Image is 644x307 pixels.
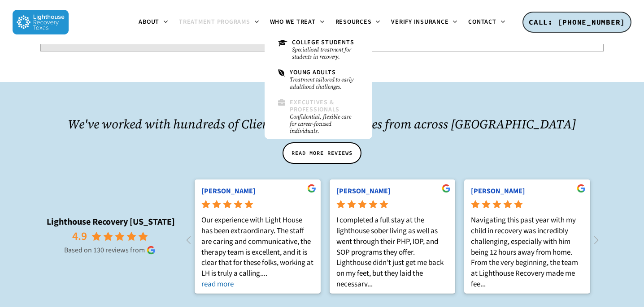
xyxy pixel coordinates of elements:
[274,65,363,95] a: Young AdultsTreatment tailored to early adulthood challenges.
[336,215,449,287] rp-review-text: I completed a full stay at the lighthouse sober living as well as went through their PHP, IOP, an...
[40,115,604,132] h2: We've worked with hundreds of Clients and their Families from across [GEOGRAPHIC_DATA]
[72,228,87,244] rp-rating: 4.9
[179,17,250,26] span: Treatment Programs
[471,186,583,196] rp-review-name: Shannon K.
[391,17,448,26] span: Verify Insurance
[290,76,358,90] small: Treatment tailored to early adulthood challenges.
[201,279,314,290] rp-readmore: read more
[265,19,330,26] a: Who We Treat
[201,186,314,196] rp-review-name: Russell Stover
[201,186,262,196] a: [PERSON_NAME]
[40,245,181,255] rp-based: Based on 130 reviews from
[201,215,314,287] rp-review-text: Our experience with Light House has been extraordinary. The staff are caring and communicative, t...
[330,19,386,26] a: Resources
[283,142,361,164] a: READ MORE REVIEWS
[13,10,69,34] img: Lighthouse Recovery Texas
[367,279,373,290] rp-s: ...
[335,17,372,26] span: Resources
[336,186,397,196] a: [PERSON_NAME]
[471,186,532,196] a: [PERSON_NAME]
[522,12,631,33] a: CALL: [PHONE_NUMBER]
[336,186,449,196] rp-review-name: Jude Hebert
[468,17,496,26] span: Contact
[290,113,358,135] small: Confidential, flexible care for career-focused individuals.
[139,17,159,26] span: About
[270,17,316,26] span: Who We Treat
[290,68,335,77] span: Young Adults
[133,19,174,26] a: About
[262,268,267,279] rp-s: ...
[274,35,363,65] a: College StudentsSpecialized treatment for students in recovery.
[386,19,463,26] a: Verify Insurance
[463,19,510,26] a: Contact
[290,98,339,114] span: Executives & Professionals
[480,279,486,290] rp-s: ...
[292,46,358,60] small: Specialized treatment for students in recovery.
[40,216,181,228] rp-name: Lighthouse Recovery [US_STATE]
[274,95,363,139] a: Executives & ProfessionalsConfidential, flexible care for career-focused individuals.
[292,149,352,158] span: READ MORE REVIEWS
[471,215,583,287] rp-review-text: Navigating this past year with my child in recovery was incredibly challenging, especially with h...
[529,17,625,26] span: CALL: [PHONE_NUMBER]
[292,38,354,47] span: College Students
[174,19,265,26] a: Treatment Programs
